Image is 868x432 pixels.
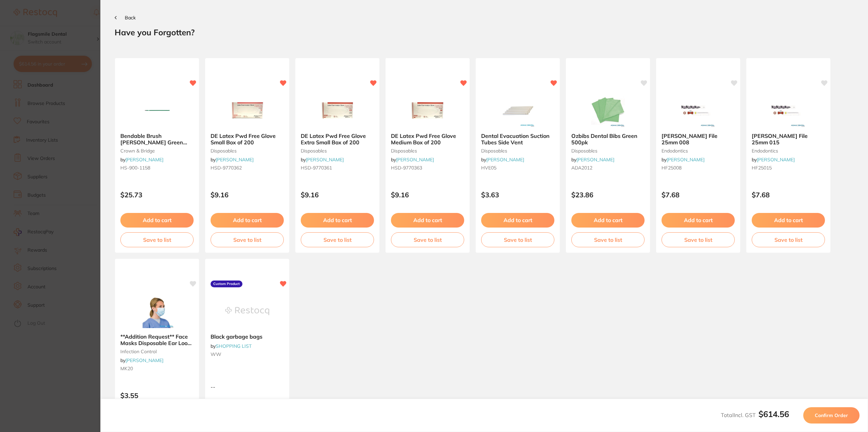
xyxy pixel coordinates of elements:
p: $9.16 [391,191,464,199]
span: by [211,343,252,349]
small: disposables [211,148,284,154]
small: HVE05 [481,165,554,170]
button: Add to cart [752,213,825,227]
a: [PERSON_NAME] [576,157,614,163]
p: $25.73 [120,191,194,199]
small: MK20 [120,366,194,371]
a: [PERSON_NAME] [306,157,344,163]
small: infection control [120,349,194,354]
b: Bendable Brush HENRY SCHEIN Green 13cm Pack of 100 [120,133,194,145]
button: Save to list [662,232,735,247]
b: Hedstrom File 25mm 015 [752,133,825,145]
img: Bendable Brush HENRY SCHEIN Green 13cm Pack of 100 [135,93,179,127]
span: by [752,157,795,163]
p: $3.63 [481,191,554,199]
img: Black garbage bags [225,294,269,328]
span: Total Incl. GST [721,412,789,418]
img: DE Latex Pwd Free Glove Extra Small Box of 200 [315,93,359,127]
small: WW [211,352,284,357]
span: by [120,357,163,363]
small: HF25008 [662,165,735,170]
button: Back [115,15,136,20]
button: Save to list [481,232,554,247]
b: Ozbibs Dental Bibs Green 500pk [571,133,645,145]
div: -- [205,384,289,390]
small: disposables [481,148,554,154]
img: Ozbibs Dental Bibs Green 500pk [586,93,630,127]
img: **Addition Request** Face Masks Disposable Ear Loop Level 2 50pk [135,294,179,328]
small: HS-900-1158 [120,165,194,170]
a: [PERSON_NAME] [757,157,795,163]
p: $9.16 [301,191,374,199]
b: DE Latex Pwd Free Glove Medium Box of 200 [391,133,464,145]
button: Save to list [391,232,464,247]
img: Hedstrom File 25mm 015 [766,93,810,127]
small: HSD-9770361 [301,165,374,170]
span: by [571,157,614,163]
small: HSD-9770362 [211,165,284,170]
label: Custom Product [211,281,242,287]
button: Add to cart [211,213,284,227]
small: disposables [571,148,645,154]
span: by [391,157,434,163]
img: Hedstrom File 25mm 008 [676,93,720,127]
span: by [211,157,254,163]
p: $3.55 [120,392,194,399]
button: Save to list [211,232,284,247]
small: ADA2012 [571,165,645,170]
h2: Have you Forgotten? [115,27,854,37]
a: SHOPPING LIST [216,343,252,349]
small: disposables [301,148,374,154]
b: **Addition Request** Face Masks Disposable Ear Loop Level 2 50pk [120,334,194,346]
b: $614.56 [758,409,789,419]
img: Dental Evacuation Suction Tubes Side Vent [496,93,540,127]
b: Dental Evacuation Suction Tubes Side Vent [481,133,554,145]
a: [PERSON_NAME] [486,157,524,163]
p: $23.86 [571,191,645,199]
span: by [301,157,344,163]
a: [PERSON_NAME] [125,157,163,163]
small: HSD-9770363 [391,165,464,170]
p: $7.68 [752,191,825,199]
button: Add to cart [301,213,374,227]
small: disposables [391,148,464,154]
span: by [662,157,705,163]
p: $9.16 [211,191,284,199]
b: DE Latex Pwd Free Glove Extra Small Box of 200 [301,133,374,145]
button: Confirm Order [803,407,860,424]
button: Save to list [752,232,825,247]
small: crown & bridge [120,148,194,154]
span: by [481,157,524,163]
img: DE Latex Pwd Free Glove Small Box of 200 [225,93,269,127]
p: $7.68 [662,191,735,199]
button: Add to cart [481,213,554,227]
a: [PERSON_NAME] [216,157,254,163]
button: Add to cart [571,213,645,227]
button: Save to list [120,232,194,247]
small: endodontics [662,148,735,154]
small: endodontics [752,148,825,154]
a: [PERSON_NAME] [125,357,163,363]
button: Save to list [571,232,645,247]
a: [PERSON_NAME] [667,157,705,163]
small: HF25015 [752,165,825,170]
b: Hedstrom File 25mm 008 [662,133,735,145]
button: Add to cart [662,213,735,227]
a: [PERSON_NAME] [396,157,434,163]
span: by [120,157,163,163]
b: DE Latex Pwd Free Glove Small Box of 200 [211,133,284,145]
button: Add to cart [391,213,464,227]
img: DE Latex Pwd Free Glove Medium Box of 200 [406,93,450,127]
button: Add to cart [120,213,194,227]
span: Confirm Order [815,412,848,418]
span: Back [125,15,136,21]
b: Black garbage bags [211,334,284,340]
button: Save to list [301,232,374,247]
